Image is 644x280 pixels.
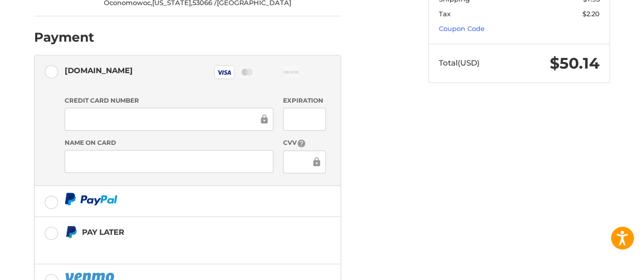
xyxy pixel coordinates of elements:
img: Pay Later icon [65,226,77,238]
h2: Payment [34,29,94,45]
span: $2.20 [582,10,600,18]
label: CVV [283,138,325,148]
div: [DOMAIN_NAME] [65,62,133,79]
label: Name on Card [65,138,273,147]
label: Credit Card Number [65,96,273,105]
img: PayPal icon [65,193,118,205]
a: Coupon Code [439,24,485,33]
span: Tax [439,10,451,18]
span: $50.14 [550,54,600,73]
span: Total (USD) [439,58,480,68]
iframe: PayPal Message 2 [65,243,277,252]
label: Expiration [283,96,325,105]
div: Pay Later [82,224,277,240]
